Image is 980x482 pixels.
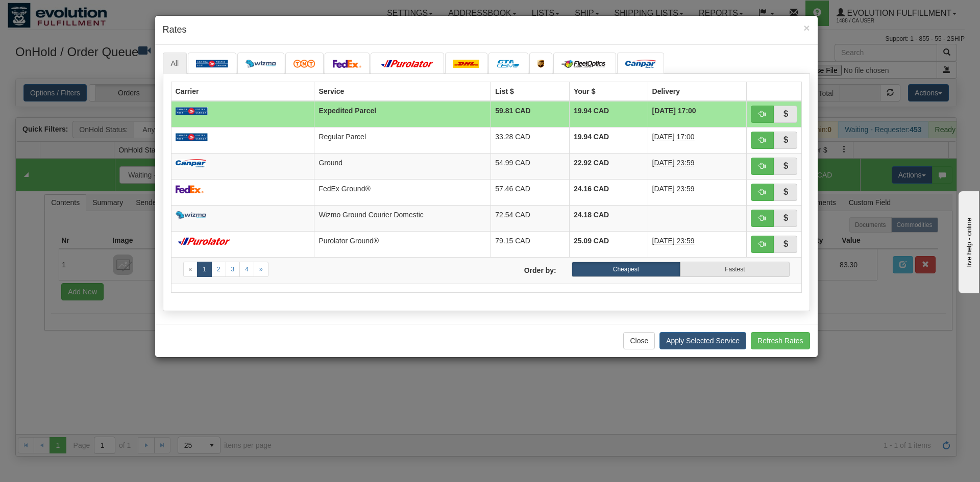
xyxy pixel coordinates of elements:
img: tnt.png [293,60,315,68]
span: [DATE] 23:59 [652,159,695,167]
td: 6 Days [648,127,746,153]
label: Order by: [486,262,564,275]
img: wizmo.png [176,211,206,219]
img: campar.png [176,159,206,167]
th: List $ [491,82,570,101]
img: CarrierLogo_10191.png [497,60,520,68]
label: Cheapest [572,262,680,277]
td: 33.28 CAD [491,127,570,153]
img: Canada_post.png [176,107,208,115]
th: Delivery [648,82,746,101]
td: 24.18 CAD [569,205,648,231]
button: Close [803,22,810,33]
td: Regular Parcel [314,127,491,153]
img: wizmo.png [246,60,276,68]
a: All [163,53,187,74]
img: Canada_post.png [196,60,228,68]
th: Service [314,82,491,101]
td: Ground [314,153,491,179]
th: Your $ [569,82,648,101]
span: [DATE] 17:00 [652,133,695,141]
img: campar.png [625,60,656,68]
span: [DATE] 23:59 [652,237,695,245]
iframe: chat widget [957,189,979,293]
td: 54.99 CAD [491,153,570,179]
th: Carrier [171,82,314,101]
a: Next [254,262,268,277]
img: purolator.png [379,60,436,68]
td: 3 Days [648,231,746,257]
td: 22.92 CAD [569,153,648,179]
td: Purolator Ground® [314,231,491,257]
img: ups.png [537,60,545,68]
td: 19.94 CAD [569,127,648,153]
button: Refresh Rates [751,332,810,349]
td: 79.15 CAD [491,231,570,257]
span: [DATE] 17:00 [652,107,696,115]
span: × [803,22,810,34]
img: CarrierLogo_10182.png [561,60,608,68]
img: FedEx.png [176,185,204,193]
h4: Rates [163,23,810,37]
a: 4 [239,262,254,277]
a: 1 [197,262,212,277]
div: live help - online [8,9,94,16]
a: Previous [183,262,198,277]
td: Wizmo Ground Courier Domestic [314,205,491,231]
label: Fastest [680,262,789,277]
span: [DATE] 23:59 [652,185,695,193]
span: « [189,266,192,273]
td: 72.54 CAD [491,205,570,231]
button: Apply Selected Service [659,332,746,349]
td: 59.81 CAD [491,101,570,128]
img: dhl.png [453,60,479,68]
img: purolator.png [176,237,233,245]
td: FedEx Ground® [314,179,491,205]
img: Canada_post.png [176,133,208,141]
button: Close [623,332,655,349]
a: 2 [211,262,226,277]
img: FedEx.png [333,60,361,68]
td: 24.16 CAD [569,179,648,205]
td: 3 Days [648,153,746,179]
td: 4 Days [648,101,746,128]
td: Expedited Parcel [314,101,491,128]
td: 57.46 CAD [491,179,570,205]
span: » [259,266,263,273]
td: 25.09 CAD [569,231,648,257]
a: 3 [226,262,240,277]
td: 19.94 CAD [569,101,648,128]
